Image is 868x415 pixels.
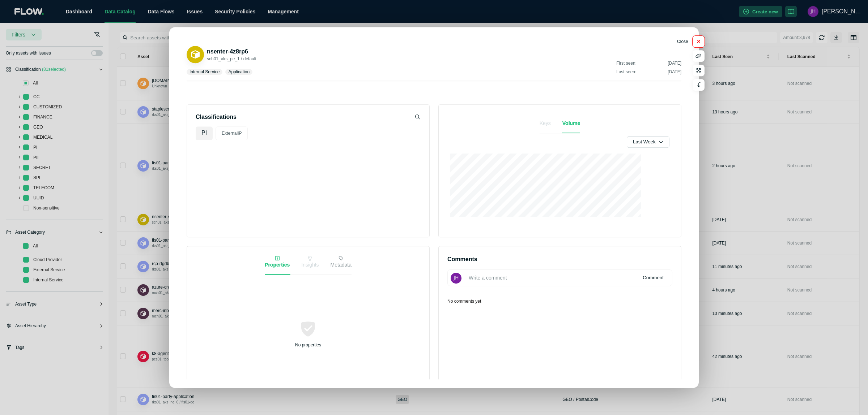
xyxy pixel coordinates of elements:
[540,120,551,126] span: Keys
[331,262,352,268] span: Metadata
[447,255,672,264] h3: Comments
[616,60,681,66] p: First seen:
[190,69,220,74] span: Internal Service
[562,120,580,126] span: Volume
[265,262,290,268] span: Properties
[677,39,688,44] span: Close
[196,126,213,140] span: PI
[207,56,256,61] span: sch01_aks_pe_1 / default
[207,48,248,55] span: nsenter-4z8rp6
[447,299,672,304] div: No comments yet
[301,262,319,268] span: Insights
[616,69,681,75] p: Last seen:
[187,44,257,63] div: Applicationnsenter-4z8rp6sch01_aks_pe_1 / default
[216,126,248,140] span: ExternalIP
[228,69,250,74] span: Application
[447,269,672,286] input: Write a comment
[668,69,681,75] div: [DATE]
[295,342,321,348] p: No properties
[190,49,201,60] img: Application
[668,60,681,66] div: [DATE]
[637,272,669,284] button: Comment
[627,136,669,148] button: Last Week
[196,113,237,121] p: Classifications
[187,46,204,63] button: Application
[207,47,248,56] button: nsenter-4z8rp6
